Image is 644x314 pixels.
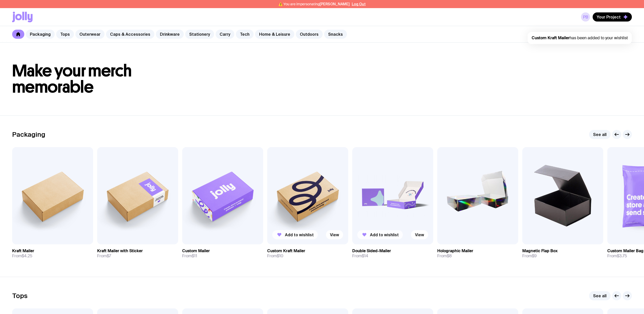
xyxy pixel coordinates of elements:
[56,30,74,39] a: Tops
[532,35,628,41] span: has been added to your wishlist
[447,253,452,259] span: $8
[357,230,403,239] button: Add to wishlist
[236,30,254,39] a: Tech
[617,253,627,259] span: $3.75
[593,12,632,22] button: Your Project
[97,248,143,253] h3: Kraft Mailer with Sticker
[12,61,132,97] span: Make your merch memorable
[156,30,184,39] a: Drinkware
[581,12,590,22] a: PB
[182,248,210,253] h3: Custom Mailer
[285,232,314,237] span: Add to wishlist
[267,244,348,263] a: Custom Kraft MailerFrom$10
[352,244,433,263] a: Double Sided-MailerFrom$14
[182,253,197,259] span: From
[12,244,93,263] a: Kraft MailerFrom$4.25
[589,130,611,139] a: See all
[320,2,350,6] span: [PERSON_NAME]
[522,253,537,259] span: From
[522,244,603,263] a: Magnetic Flap BoxFrom$9
[22,253,32,259] span: $4.25
[267,248,305,253] h3: Custom Kraft Mailer
[272,230,318,239] button: Add to wishlist
[107,253,111,259] span: $7
[106,30,154,39] a: Caps & Accessories
[75,30,105,39] a: Outerwear
[185,30,214,39] a: Stationery
[522,248,558,253] h3: Magnetic Flap Box
[437,248,473,253] h3: Holographic Mailer
[12,131,45,138] h2: Packaging
[192,253,197,259] span: $11
[97,244,178,263] a: Kraft Mailer with StickerFrom$7
[607,253,627,259] span: From
[532,35,570,41] strong: Custom Kraft Mailer
[352,248,391,253] h3: Double Sided-Mailer
[607,248,643,253] h3: Custom Mailer Bag
[97,253,111,259] span: From
[352,2,366,6] button: Log Out
[352,253,368,259] span: From
[255,30,294,39] a: Home & Leisure
[324,30,347,39] a: Snacks
[437,253,452,259] span: From
[216,30,234,39] a: Carry
[182,244,263,263] a: Custom MailerFrom$11
[296,30,323,39] a: Outdoors
[277,253,283,259] span: $10
[437,244,518,263] a: Holographic MailerFrom$8
[411,230,428,239] a: View
[597,14,621,19] span: Your Project
[370,232,399,237] span: Add to wishlist
[12,292,28,300] h2: Tops
[12,248,34,253] h3: Kraft Mailer
[326,230,343,239] a: View
[362,253,368,259] span: $14
[589,291,611,300] a: See all
[278,2,350,6] span: ⚠️ You are impersonating
[26,30,55,39] a: Packaging
[532,253,537,259] span: $9
[12,253,32,259] span: From
[267,253,283,259] span: From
